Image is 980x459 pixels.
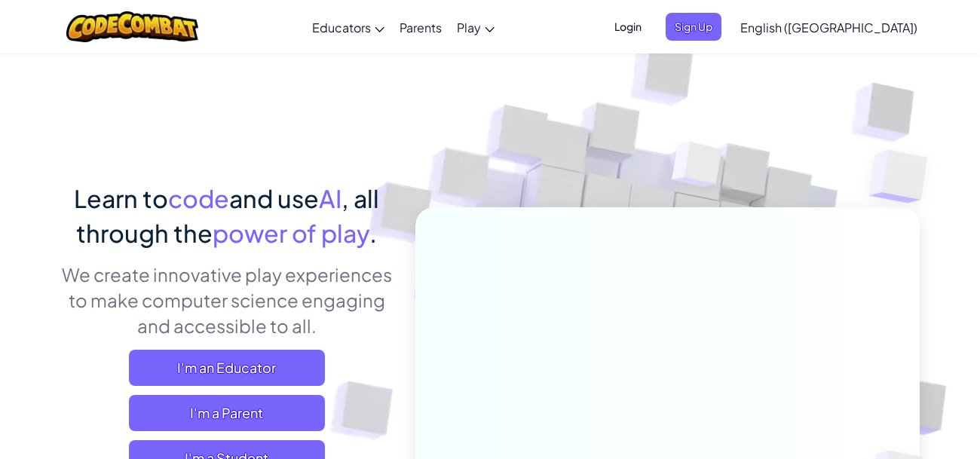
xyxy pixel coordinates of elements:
a: I'm a Parent [129,395,325,431]
span: Learn to [74,183,168,213]
span: and use [229,183,319,213]
button: Login [605,13,651,41]
span: English ([GEOGRAPHIC_DATA]) [740,20,917,35]
span: code [168,183,229,213]
button: Sign Up [666,13,721,41]
img: Overlap cubes [839,113,969,240]
span: Play [457,20,481,35]
a: Parents [392,7,449,47]
a: Educators [305,7,392,47]
a: Play [449,7,502,47]
span: power of play [213,218,369,248]
span: . [369,218,377,248]
img: Overlap cubes [644,112,752,225]
p: We create innovative play experiences to make computer science engaging and accessible to all. [60,262,393,338]
span: AI [319,183,341,213]
span: Educators [312,20,371,35]
img: CodeCombat logo [66,11,198,42]
a: English ([GEOGRAPHIC_DATA]) [733,7,925,47]
a: I'm an Educator [129,350,325,386]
